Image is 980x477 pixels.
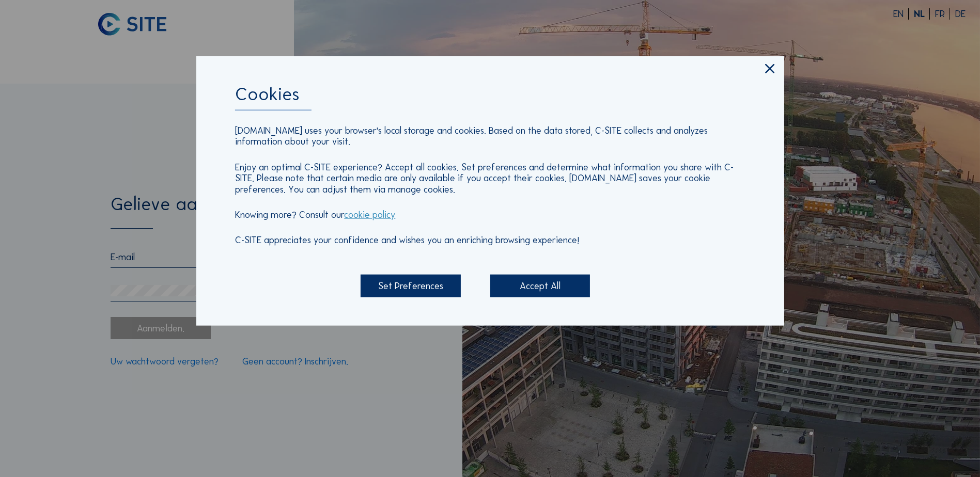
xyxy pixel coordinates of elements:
[361,275,460,297] div: Set Preferences
[235,162,744,195] p: Enjoy an optimal C-SITE experience? Accept all cookies. Set preferences and determine what inform...
[344,209,395,220] a: cookie policy
[235,125,744,147] p: [DOMAIN_NAME] uses your browser's local storage and cookies. Based on the data stored, C-SITE col...
[490,275,590,297] div: Accept All
[235,210,744,221] p: Knowing more? Consult our
[235,235,744,246] p: C-SITE appreciates your confidence and wishes you an enriching browsing experience!
[235,85,744,110] div: Cookies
